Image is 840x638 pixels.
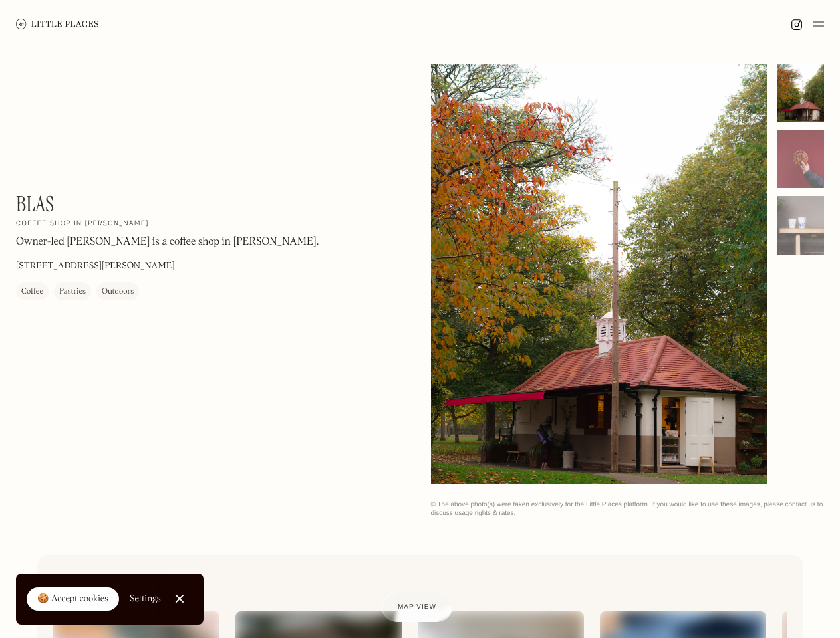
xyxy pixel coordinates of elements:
[431,500,825,518] div: © The above photo(s) were taken exclusively for the Little Places platform. If you would like to ...
[59,285,86,298] div: Pastries
[16,219,149,229] h2: Coffee shop in [PERSON_NAME]
[166,585,193,612] a: Close Cookie Popup
[102,285,134,298] div: Outdoors
[27,587,119,611] a: 🍪 Accept cookies
[382,593,452,622] a: Map view
[130,594,161,603] div: Settings
[16,259,175,273] p: [STREET_ADDRESS][PERSON_NAME]
[398,603,436,611] span: Map view
[16,191,55,217] h1: Blas
[21,285,43,298] div: Coffee
[16,234,319,250] p: Owner-led [PERSON_NAME] is a coffee shop in [PERSON_NAME].
[130,584,161,614] a: Settings
[37,593,108,606] div: 🍪 Accept cookies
